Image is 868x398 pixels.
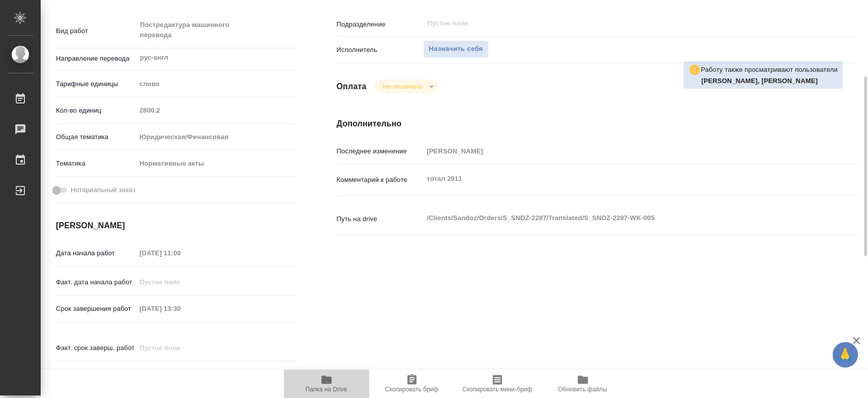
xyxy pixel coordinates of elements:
[836,344,854,365] span: 🙏
[136,103,295,118] input: Пустое поле
[56,54,136,64] p: Направление перевода
[306,386,347,393] span: Папка на Drive
[337,81,367,93] h4: Оплата
[56,248,136,258] p: Дата начала работ
[71,185,135,195] span: Нотариальный заказ
[701,76,837,86] p: Сидоренко Ольга, Горшкова Валентина
[832,342,858,367] button: 🙏
[56,304,136,314] p: Срок завершения работ
[56,277,136,287] p: Факт. дата начала работ
[337,19,424,30] p: Подразделение
[455,369,540,398] button: Скопировать мини-бриф
[56,26,136,36] p: Вид работ
[429,43,483,55] span: Назначить себя
[369,369,455,398] button: Скопировать бриф
[136,275,225,289] input: Пустое поле
[374,79,437,93] div: Не оплачена
[423,209,813,227] textarea: /Clients/Sandoz/Orders/S_SNDZ-2287/Translated/S_SNDZ-2287-WK-005
[136,301,225,316] input: Пустое поле
[56,105,136,116] p: Кол-во единиц
[379,82,425,91] button: Не оплачена
[56,158,136,169] p: Тематика
[423,40,488,58] button: Назначить себя
[56,132,136,142] p: Общая тематика
[56,343,136,353] p: Факт. срок заверш. работ
[701,65,837,75] p: Работу также просматривают пользователи
[136,128,295,146] div: Юридическая/Финансовая
[337,175,424,185] p: Комментарий к работе
[426,17,789,30] input: Пустое поле
[56,79,136,89] p: Тарифные единицы
[337,146,424,156] p: Последнее изменение
[56,220,296,232] h4: [PERSON_NAME]
[284,369,369,398] button: Папка на Drive
[337,45,424,55] p: Исполнитель
[462,386,532,393] span: Скопировать мини-бриф
[423,144,813,158] input: Пустое поле
[136,75,295,93] div: слово
[701,77,818,85] b: [PERSON_NAME], [PERSON_NAME]
[337,214,424,224] p: Путь на drive
[136,340,225,355] input: Пустое поле
[136,367,225,382] input: ✎ Введи что-нибудь
[385,386,438,393] span: Скопировать бриф
[136,246,225,260] input: Пустое поле
[337,118,857,130] h4: Дополнительно
[423,170,813,188] textarea: тотал 2911
[540,369,625,398] button: Обновить файлы
[136,155,295,172] div: Нормативные акты
[558,386,607,393] span: Обновить файлы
